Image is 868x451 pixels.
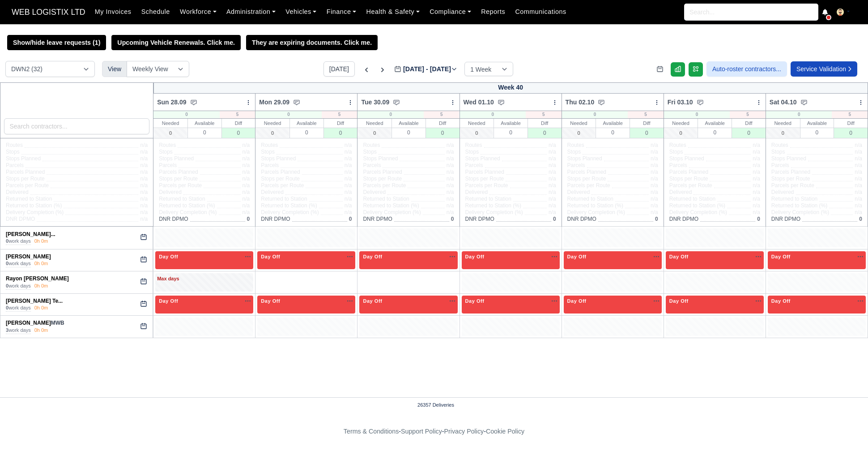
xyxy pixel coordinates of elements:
div: 5 [730,111,765,118]
span: Delivered [159,189,182,196]
span: n/a [345,169,352,175]
span: n/a [753,189,760,195]
span: Stops per Route [261,176,300,182]
span: n/a [447,189,454,195]
span: Delivered [261,189,284,196]
div: Needed [153,119,187,128]
label: [DATE] - [DATE] [394,64,457,74]
span: n/a [855,209,862,215]
span: 0 [451,216,454,222]
span: Returned to Station (%) [465,202,521,209]
a: [PERSON_NAME] Te... [6,298,63,304]
div: 0h 0m [34,260,48,267]
span: Returned to Station [363,196,409,202]
a: WEB LOGISTIX LTD [7,4,90,21]
span: n/a [549,169,556,175]
span: n/a [243,189,250,195]
span: n/a [345,142,352,148]
div: 0 [426,128,460,138]
a: [PERSON_NAME]... [6,231,55,237]
div: work days [6,260,31,267]
div: Available [494,119,528,128]
button: [DATE] [323,61,355,77]
span: Routes [771,142,788,149]
div: 5 [424,111,459,118]
span: Delivery Completion (%) [669,209,727,216]
span: Delivery Completion (%) [771,209,829,216]
a: Finance [322,3,362,21]
span: Parcels per Route [771,182,814,189]
span: 0 [247,216,250,222]
span: n/a [753,169,760,175]
span: Stops per Route [465,176,504,182]
span: DNR DPMO [465,216,494,223]
span: n/a [140,162,148,168]
span: Stops Planned [567,155,602,162]
span: n/a [345,149,352,155]
span: Stops [465,149,479,155]
span: Parcels Planned [669,169,708,176]
div: Available [290,119,323,128]
span: Returned to Station (%) [771,202,827,209]
a: Workforce [175,3,221,21]
div: Needed [562,119,596,128]
span: Delivered [567,189,590,196]
span: Stops Planned [771,155,806,162]
button: Show/hide leave requests (1) [7,35,106,50]
a: Vehicles [281,3,322,21]
span: n/a [140,149,148,155]
div: Needed [766,119,800,128]
div: Available [800,119,834,128]
span: Returned to Station (%) [159,202,215,209]
span: Thu 02.10 [566,98,595,107]
span: 0 [859,216,862,222]
span: n/a [447,149,454,155]
a: Service Validation [791,61,857,77]
span: n/a [549,202,556,209]
span: n/a [549,196,556,202]
div: 0 [834,128,868,138]
span: Routes [159,142,176,149]
a: Schedule [136,3,175,21]
span: n/a [753,142,760,148]
a: Privacy Policy [444,428,484,435]
span: Day Off [259,253,282,260]
div: work days [6,283,31,290]
span: n/a [243,155,250,162]
span: Delivery Completion (%) [6,209,64,216]
a: Health & Safety [361,3,425,21]
div: 0h 0m [34,238,48,245]
span: Stops per Route [363,176,402,182]
div: Diff [732,119,766,128]
span: Routes [669,142,686,149]
span: Parcels per Route [6,182,49,189]
div: 0 [630,128,664,138]
span: n/a [651,142,658,148]
span: 0 [349,216,352,222]
span: n/a [140,142,148,148]
div: 0 [664,111,730,118]
a: Support Policy [401,428,442,435]
span: 0 [655,216,658,222]
span: Returned to Station (%) [261,202,317,209]
span: Delivered [669,189,692,196]
span: Returned to Station (%) [567,202,623,209]
span: Stops per Route [159,176,198,182]
span: DNR DPMO [669,216,698,223]
div: Needed [664,119,698,128]
span: Parcels Planned [567,169,606,176]
span: Parcels Planned [159,169,198,176]
span: n/a [549,149,556,155]
span: n/a [345,155,352,162]
span: Day Off [770,253,792,260]
span: DNR DPMO [771,216,800,223]
span: n/a [140,176,148,182]
span: n/a [549,209,556,215]
div: 0 [392,128,425,137]
span: Returned to Station [261,196,307,202]
div: View [102,61,127,77]
span: n/a [140,209,148,215]
span: n/a [651,202,658,209]
span: Fri 03.10 [668,98,693,107]
span: Stops per Route [567,176,606,182]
